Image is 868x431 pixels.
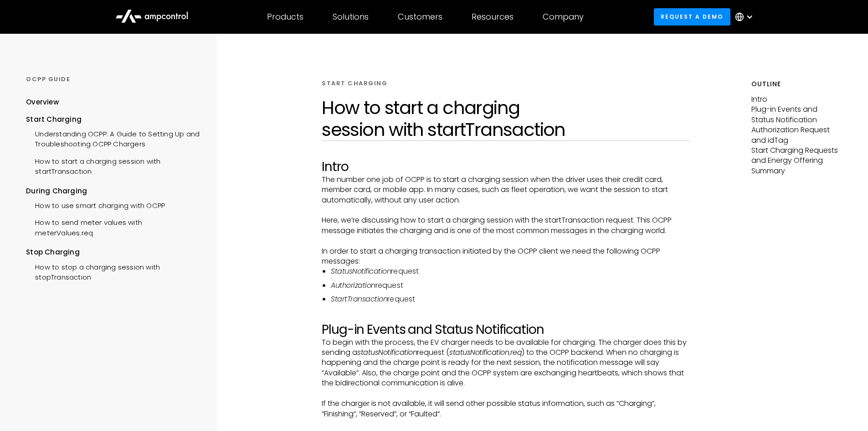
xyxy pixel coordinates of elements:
a: How to start a charging session with startTransaction [26,152,200,179]
em: Authorization [331,280,375,291]
em: statusNotification.req [449,347,522,358]
p: ‍ [322,389,690,399]
div: OCPP GUIDE [26,75,200,83]
p: The number one job of OCPP is to start a charging session when the driver uses their credit card,... [322,175,690,205]
p: ‍ [322,419,690,429]
div: Resources [472,12,514,22]
h1: How to start a charging session with startTransaction [322,97,690,140]
p: If the charger is not available, it will send other possible status information, such as “Chargin... [322,399,690,419]
div: Company [543,12,584,22]
li: request [331,294,690,304]
div: Overview [26,97,59,107]
em: StatusNotification [331,266,391,276]
div: Solutions [333,12,369,22]
p: ‍ [322,236,690,246]
p: Intro [751,94,842,104]
h5: Outline [751,79,842,89]
p: Summary [751,166,842,176]
h2: Plug-in Events and Status Notification [322,322,690,338]
div: Customers [398,12,442,22]
p: Here, we’re discussing how to start a charging session with the startTransaction request. This OC... [322,215,690,236]
a: Overview [26,97,59,114]
em: statusNotification [357,347,417,358]
div: Stop Charging [26,247,200,257]
p: Start Charging Requests and Energy Offering [751,145,842,166]
div: START CHARGING [322,79,387,88]
a: Request a demo [654,8,730,25]
a: Understanding OCPP: A Guide to Setting Up and Troubleshooting OCPP Chargers [26,125,200,152]
p: ‍ [322,312,690,322]
div: During Charging [26,186,200,196]
p: Plug-in Events and Status Notification [751,104,842,125]
li: request [331,280,690,291]
em: StartTransaction [331,294,387,304]
h2: Intro [322,159,690,175]
div: Start Charging [26,114,200,125]
p: To begin with the process, the EV charger needs to be available for charging. The charger does th... [322,338,690,389]
a: How to stop a charging session with stopTransaction [26,258,200,285]
p: Authorization Request and idTag [751,125,842,145]
div: Products [267,12,303,22]
li: request [331,266,690,276]
a: How to use smart charging with OCPP [26,196,165,213]
p: In order to start a charging transaction initiated by the OCPP client we need the following OCPP ... [322,246,690,267]
a: How to send meter values with meterValues.req [26,213,200,240]
p: ‍ [322,205,690,215]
